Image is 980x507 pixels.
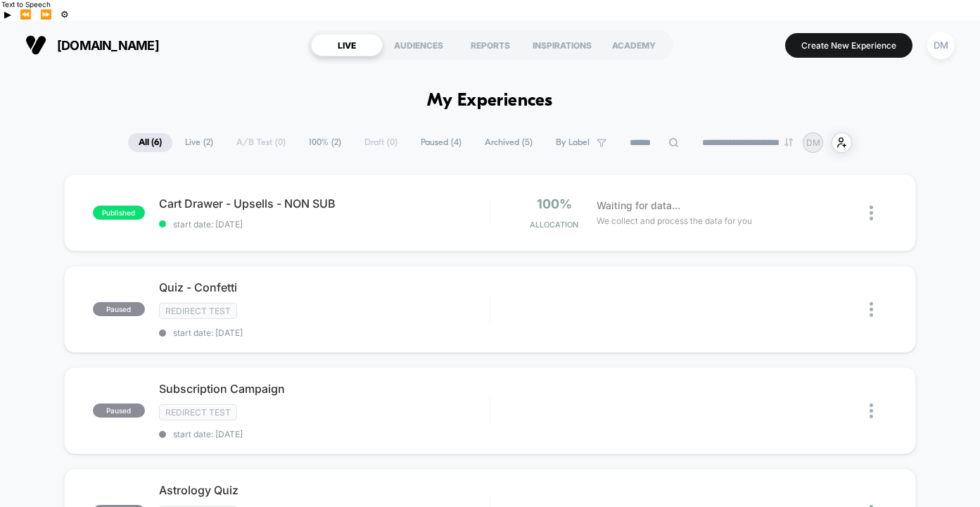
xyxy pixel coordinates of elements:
img: Visually logo [25,35,46,56]
p: DM [806,137,820,148]
span: published [93,206,145,220]
span: paused [93,403,145,418]
button: [DOMAIN_NAME] [21,34,163,56]
div: AUDIENCES [383,34,454,56]
span: Archived ( 5 ) [474,133,543,152]
img: close [870,206,873,220]
span: Redirect Test [159,303,237,319]
img: close [870,302,873,317]
span: start date: [DATE] [159,429,490,439]
span: [DOMAIN_NAME] [57,38,159,53]
div: DM [927,32,955,59]
span: Allocation [530,220,578,230]
span: By Label [556,137,590,148]
button: DM [923,31,959,60]
button: Previous [15,8,36,20]
span: Cart Drawer - Upsells - NON SUB [159,196,490,211]
span: Live ( 2 ) [174,133,224,152]
div: LIVE [311,34,383,56]
div: INSPIRATIONS [526,34,598,56]
span: 100% [537,196,572,211]
button: Create New Experience [785,33,912,58]
div: ACADEMY [598,34,670,56]
div: REPORTS [454,34,526,56]
span: Subscription Campaign [159,382,490,396]
span: paused [93,302,145,316]
button: Settings [56,8,73,20]
span: Waiting for data... [597,198,680,213]
span: 100% ( 2 ) [298,133,352,152]
span: We collect and process the data for you [597,214,752,227]
span: Paused ( 4 ) [410,133,472,152]
span: Quiz - Confetti [159,280,490,294]
span: Astrology Quiz [159,483,490,497]
h1: My Experiences [427,91,553,111]
button: Forward [36,8,56,20]
img: close [870,403,873,418]
span: All ( 6 ) [128,133,172,152]
span: Redirect Test [159,404,237,420]
img: end [784,138,793,146]
span: start date: [DATE] [159,219,490,230]
span: start date: [DATE] [159,327,490,338]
